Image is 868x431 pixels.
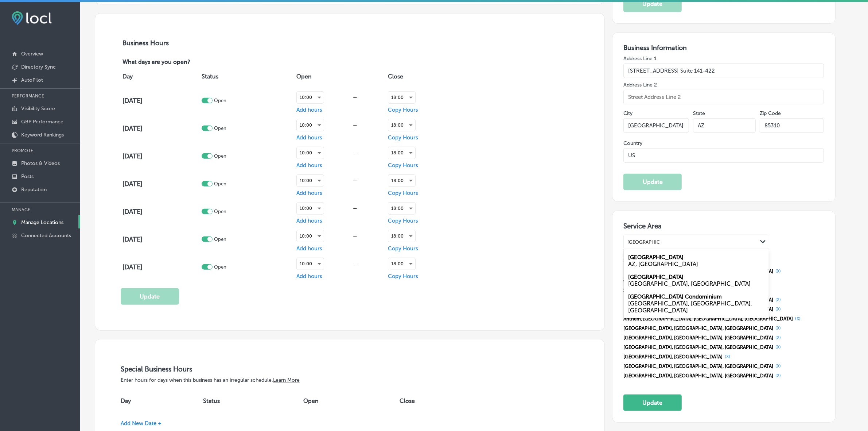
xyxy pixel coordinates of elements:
[121,365,579,373] h3: Special Business Hours
[623,140,824,146] label: Country
[623,118,689,133] input: City
[628,300,764,314] div: Litchfield Park, AZ, USA
[214,153,226,159] p: Open
[296,273,322,280] span: Add hours
[122,152,200,160] h4: [DATE]
[693,118,756,133] input: NY
[21,64,56,70] p: Directory Sync
[388,119,415,131] div: 18:00
[295,66,386,87] th: Open
[386,66,464,87] th: Close
[297,230,324,242] div: 10:00
[773,325,783,331] button: (X)
[623,373,773,378] span: [GEOGRAPHIC_DATA], [GEOGRAPHIC_DATA], [GEOGRAPHIC_DATA]
[122,180,200,188] h4: [DATE]
[122,235,200,243] h4: [DATE]
[21,51,43,57] p: Overview
[122,124,200,132] h4: [DATE]
[400,390,464,411] th: Close
[21,160,60,166] p: Photos & Videos
[623,395,682,411] button: Update
[388,175,415,186] div: 18:00
[21,77,43,83] p: AutoPilot
[214,98,226,103] p: Open
[623,288,743,293] span: Surprise, [GEOGRAPHIC_DATA], [GEOGRAPHIC_DATA]
[21,186,47,193] p: Reputation
[121,377,579,383] p: Enter hours for days when this business has an irregular schedule.
[773,344,783,350] button: (X)
[388,190,418,196] span: Copy Hours
[628,293,722,300] label: Litchfield Park Villas Condominium
[296,107,322,113] span: Add hours
[297,92,324,103] div: 10:00
[388,273,418,280] span: Copy Hours
[628,261,764,268] div: AZ, USA
[324,150,386,155] div: —
[121,288,179,305] button: Update
[793,316,803,322] button: (X)
[623,297,773,303] span: [GEOGRAPHIC_DATA], [GEOGRAPHIC_DATA], [GEOGRAPHIC_DATA]
[623,354,723,359] span: [GEOGRAPHIC_DATA], [GEOGRAPHIC_DATA]
[623,174,682,190] button: Update
[12,11,52,25] img: fda3e92497d09a02dc62c9cd864e3231.png
[388,107,418,113] span: Copy Hours
[121,39,579,47] h3: Business Hours
[21,219,63,226] p: Manage Locations
[214,236,226,242] p: Open
[388,245,418,252] span: Copy Hours
[388,162,418,169] span: Copy Hours
[623,335,773,340] span: [GEOGRAPHIC_DATA], [GEOGRAPHIC_DATA], [GEOGRAPHIC_DATA]
[623,90,824,104] input: Street Address Line 2
[623,222,824,233] h3: Service Area
[203,390,303,411] th: Status
[200,66,295,87] th: Status
[623,278,743,284] span: Carefree, [GEOGRAPHIC_DATA], [GEOGRAPHIC_DATA]
[324,122,386,128] div: —
[21,105,55,112] p: Visibility Score
[760,110,781,116] label: Zip Code
[388,134,418,141] span: Copy Hours
[773,335,783,340] button: (X)
[623,44,824,52] h3: Business Information
[296,134,322,141] span: Add hours
[297,258,324,270] div: 10:00
[214,264,226,270] p: Open
[121,420,161,427] span: Add New Date +
[623,316,793,322] span: Anthem, [GEOGRAPHIC_DATA], [GEOGRAPHIC_DATA], [GEOGRAPHIC_DATA]
[214,126,226,131] p: Open
[21,232,71,239] p: Connected Accounts
[273,377,300,383] a: Learn More
[623,55,824,62] label: Address Line 1
[388,147,415,159] div: 18:00
[21,119,63,125] p: GBP Performance
[773,297,783,303] button: (X)
[122,263,200,271] h4: [DATE]
[121,390,203,411] th: Day
[388,203,415,214] div: 18:00
[623,269,773,274] span: [GEOGRAPHIC_DATA], [GEOGRAPHIC_DATA], [GEOGRAPHIC_DATA]
[324,233,386,239] div: —
[297,203,324,214] div: 10:00
[121,66,200,87] th: Day
[623,148,824,163] input: Country
[388,92,415,103] div: 18:00
[21,173,34,180] p: Posts
[773,306,783,312] button: (X)
[21,132,64,138] p: Keyword Rankings
[324,205,386,211] div: —
[623,307,773,312] span: [GEOGRAPHIC_DATA], [GEOGRAPHIC_DATA], [GEOGRAPHIC_DATA]
[623,110,632,116] label: City
[296,245,322,252] span: Add hours
[214,181,226,186] p: Open
[628,280,764,287] div: NT, Australia
[388,218,418,224] span: Copy Hours
[623,363,773,369] span: [GEOGRAPHIC_DATA], [GEOGRAPHIC_DATA], [GEOGRAPHIC_DATA]
[623,64,824,78] input: Street Address Line 1
[122,208,200,216] h4: [DATE]
[324,178,386,183] div: —
[628,254,684,261] label: Litchfield Park
[628,274,684,280] label: Litchfield Park
[296,190,322,196] span: Add hours
[388,230,415,242] div: 18:00
[296,162,322,169] span: Add hours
